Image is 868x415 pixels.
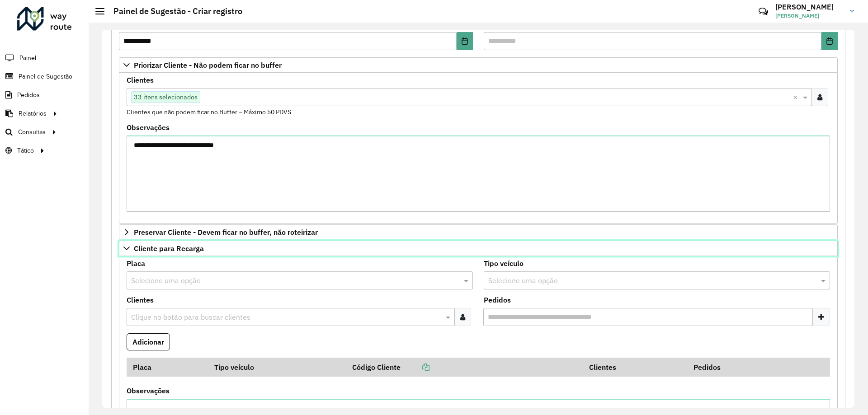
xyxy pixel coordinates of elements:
th: Tipo veículo [208,358,346,377]
button: Adicionar [127,333,170,350]
a: Cliente para Recarga [119,241,838,256]
label: Tipo veículo [484,258,524,269]
th: Código Cliente [346,358,583,377]
label: Observações [127,122,170,133]
small: Clientes que não podem ficar no Buffer – Máximo 50 PDVS [127,108,291,116]
label: Clientes [127,294,154,305]
span: Tático [17,146,34,155]
div: Priorizar Cliente - Não podem ficar no buffer [119,73,838,224]
button: Choose Date [457,32,473,50]
a: Copiar [401,363,429,372]
span: Consultas [18,127,46,137]
span: Relatórios [19,109,47,118]
a: Contato Rápido [754,2,773,21]
button: Choose Date [821,32,838,50]
span: Painel [19,53,36,63]
span: Pedidos [17,90,40,100]
th: Pedidos [687,358,792,377]
span: 33 itens selecionados [132,92,200,103]
label: Observações [127,385,170,396]
label: Placa [127,258,145,269]
span: Clear all [793,92,801,103]
h3: [PERSON_NAME] [775,3,843,11]
span: [PERSON_NAME] [775,12,843,20]
label: Clientes [127,75,154,85]
label: Pedidos [484,294,511,305]
span: Painel de Sugestão [19,72,72,81]
span: Preservar Cliente - Devem ficar no buffer, não roteirizar [134,228,318,236]
span: Cliente para Recarga [134,245,204,252]
a: Priorizar Cliente - Não podem ficar no buffer [119,57,838,73]
h2: Painel de Sugestão - Criar registro [104,6,242,16]
a: Preservar Cliente - Devem ficar no buffer, não roteirizar [119,224,838,240]
th: Placa [127,358,208,377]
th: Clientes [583,358,687,377]
span: Priorizar Cliente - Não podem ficar no buffer [134,61,282,69]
